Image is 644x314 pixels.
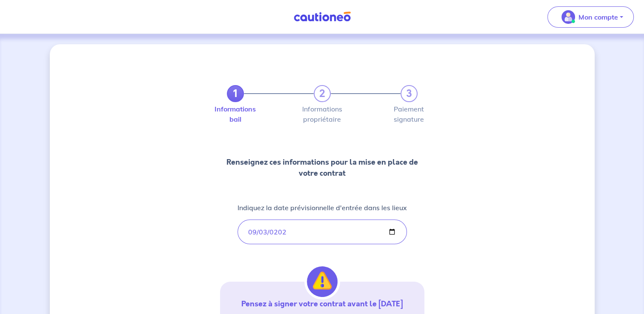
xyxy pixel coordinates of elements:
label: Informations bail [227,106,244,123]
button: illu_account_valid_menu.svgMon compte [547,6,634,28]
p: Pensez à signer votre contrat avant le [DATE] [230,299,414,309]
img: Cautioneo [290,11,354,22]
input: lease-signed-date-placeholder [238,220,407,244]
img: illu_account_valid_menu.svg [561,10,575,24]
a: 1 [227,85,244,102]
p: Indiquez la date prévisionnelle d'entrée dans les lieux [238,203,407,213]
p: Renseignez ces informations pour la mise en place de votre contrat [220,157,424,179]
img: illu_alert.svg [307,266,338,297]
p: Mon compte [578,12,618,22]
label: Paiement signature [401,106,418,123]
label: Informations propriétaire [314,106,331,123]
